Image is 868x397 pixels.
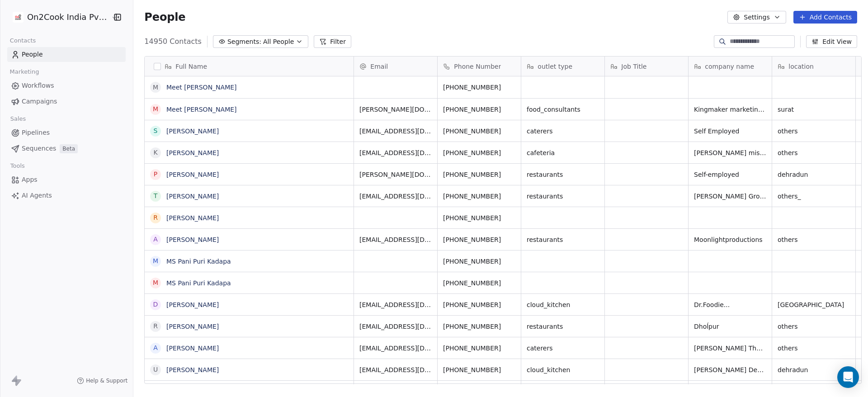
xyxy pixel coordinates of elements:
span: caterers [527,127,599,136]
span: [EMAIL_ADDRESS][DOMAIN_NAME] [359,127,432,136]
span: [EMAIL_ADDRESS][DOMAIN_NAME] [359,344,432,353]
span: surat [778,105,850,114]
span: Sequences [22,144,56,153]
button: Add Contacts [793,11,857,24]
a: [PERSON_NAME] [166,214,219,222]
span: Sales [6,112,30,126]
span: [PHONE_NUMBER] [443,365,515,374]
a: Apps [7,172,126,187]
span: [EMAIL_ADDRESS][DOMAIN_NAME] [359,235,432,244]
a: [PERSON_NAME] [166,193,219,200]
span: [PHONE_NUMBER] [443,257,515,266]
span: [PHONE_NUMBER] [443,213,515,222]
div: R [153,321,158,331]
div: M [153,278,158,288]
span: restaurants [527,235,599,244]
span: [PHONE_NUMBER] [443,83,515,92]
span: caterers [527,344,599,353]
span: others [778,127,850,136]
span: Phone Number [454,62,501,71]
span: Beta [60,144,78,153]
span: [PHONE_NUMBER] [443,322,515,331]
div: grid [145,76,354,384]
span: others [778,344,850,353]
div: R [153,213,158,222]
span: Self-employed [694,170,766,179]
span: Help & Support [86,377,127,384]
a: People [7,47,126,62]
span: People [144,10,185,24]
span: Job Title [621,62,646,71]
span: [PHONE_NUMBER] [443,279,515,288]
span: [PERSON_NAME] Group [694,192,766,201]
div: company name [689,57,772,76]
span: [EMAIL_ADDRESS][DOMAIN_NAME] [359,192,432,201]
button: Edit View [806,35,857,48]
a: Workflows [7,78,126,93]
span: [PHONE_NUMBER] [443,148,515,157]
div: M [153,83,158,92]
span: [PERSON_NAME][DOMAIN_NAME][EMAIL_ADDRESS][DOMAIN_NAME] [359,105,432,114]
span: Self Employed [694,127,766,136]
a: [PERSON_NAME] [166,323,219,330]
span: [PERSON_NAME] The Crazy Foods & Hotel The Mirage [694,344,766,353]
span: others [778,235,850,244]
span: [PERSON_NAME] Dehradun Wale [694,365,766,374]
span: others [778,322,850,331]
span: People [22,50,43,59]
a: MS Pani Puri Kadapa [166,279,231,287]
span: [PHONE_NUMBER] [443,192,515,201]
span: Moonlightproductions [694,235,766,244]
a: MS Pani Puri Kadapa [166,258,231,265]
a: [PERSON_NAME] [166,301,219,308]
span: [EMAIL_ADDRESS][DOMAIN_NAME] [359,148,432,157]
div: u [153,365,158,374]
span: others_ [778,192,850,201]
span: others [778,148,850,157]
div: outlet type [521,57,604,76]
button: On2Cook India Pvt. Ltd. [11,9,105,25]
a: SequencesBeta [7,141,126,156]
span: Workflows [22,81,54,90]
span: All People [263,37,294,47]
div: D [153,300,158,309]
span: [PHONE_NUMBER] [443,127,515,136]
div: T [154,191,158,201]
span: company name [705,62,754,71]
span: Marketing [6,65,43,79]
button: Settings [727,11,786,24]
span: [PHONE_NUMBER] [443,105,515,114]
img: on2cook%20logo-04%20copy.jpg [13,12,24,23]
a: Pipelines [7,125,126,140]
div: A [154,343,158,353]
button: Filter [314,35,351,48]
a: Meet [PERSON_NAME] [166,84,237,91]
span: AI Agents [22,191,52,200]
span: location [788,62,814,71]
span: restaurants [527,170,599,179]
span: [GEOGRAPHIC_DATA] [778,300,850,309]
a: AI Agents [7,188,126,203]
div: location [772,57,855,76]
span: [PHONE_NUMBER] [443,170,515,179]
div: Phone Number [438,57,521,76]
span: cloud_kitchen [527,365,599,374]
a: Help & Support [77,377,127,384]
div: Job Title [605,57,688,76]
span: [PHONE_NUMBER] [443,344,515,353]
span: [PHONE_NUMBER] [443,235,515,244]
div: Open Intercom Messenger [837,366,859,388]
span: restaurants [527,322,599,331]
div: Email [354,57,437,76]
span: Full Name [175,62,207,71]
div: A [154,235,158,244]
a: [PERSON_NAME] [166,366,219,373]
div: M [153,104,158,114]
span: Dr.Foodie... [694,300,766,309]
span: Dhoĺpur [694,322,766,331]
a: [PERSON_NAME] [166,236,219,243]
span: [PERSON_NAME] mishtan bhandar [694,148,766,157]
span: [EMAIL_ADDRESS][DOMAIN_NAME] [359,300,432,309]
div: S [154,126,158,136]
span: Apps [22,175,38,184]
